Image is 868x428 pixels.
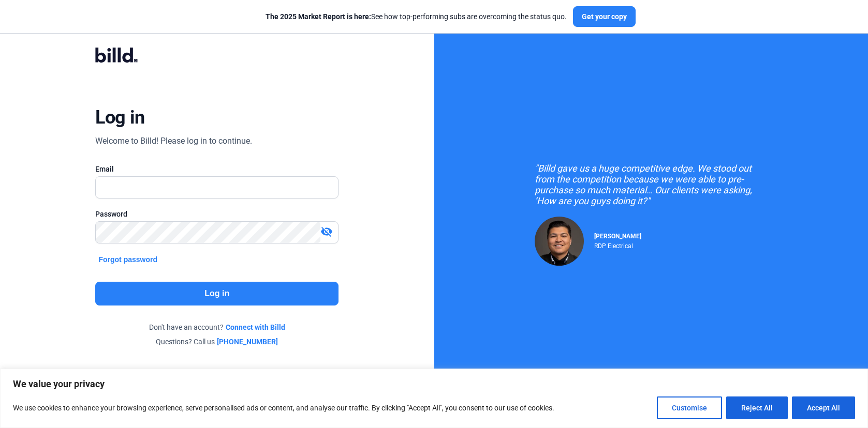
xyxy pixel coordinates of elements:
a: Connect with Billd [226,322,285,332]
div: Questions? Call us [95,337,339,347]
span: The 2025 Market Report is here: [266,12,371,21]
button: Reject All [726,396,788,419]
button: Get your copy [573,6,636,27]
button: Customise [657,396,722,419]
span: [PERSON_NAME] [594,233,641,240]
button: Forgot password [95,254,160,265]
div: See how top-performing subs are overcoming the status quo. [266,11,567,22]
button: Accept All [792,396,855,419]
div: Welcome to Billd! Please log in to continue. [95,135,252,147]
div: Email [95,164,339,174]
div: Log in [95,106,144,129]
button: Log in [95,282,339,305]
p: We use cookies to enhance your browsing experience, serve personalised ads or content, and analys... [13,402,554,414]
p: We value your privacy [13,378,855,390]
div: Password [95,209,339,219]
img: Raul Pacheco [535,217,584,266]
div: "Billd gave us a huge competitive edge. We stood out from the competition because we were able to... [535,163,768,206]
a: [PHONE_NUMBER] [217,337,278,347]
div: Don't have an account? [95,322,339,332]
div: RDP Electrical [594,240,641,250]
mat-icon: visibility_off [320,225,333,238]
